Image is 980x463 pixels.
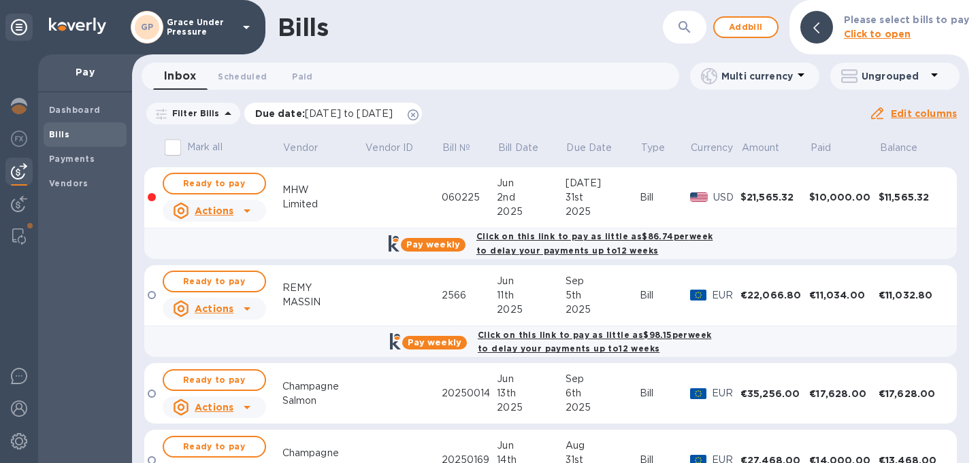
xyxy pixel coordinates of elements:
[640,288,690,303] div: Bill
[497,176,565,190] div: Jun
[408,337,461,347] b: Pay weekly
[282,446,365,460] div: Champagne
[442,141,488,155] span: Bill №
[844,14,969,25] b: Please select bills to pay
[566,274,640,288] div: Sep
[740,288,809,302] div: €22,066.80
[49,18,106,34] img: Logo
[195,303,233,314] u: Actions
[498,141,556,155] span: Bill Date
[49,178,88,188] b: Vendors
[640,386,690,400] div: Bill
[740,387,809,400] div: €35,256.00
[175,175,254,192] span: Ready to pay
[5,14,33,41] div: Unpin categories
[49,65,121,79] p: Pay
[497,400,565,415] div: 2025
[880,141,936,155] span: Balance
[566,386,640,400] div: 6th
[442,141,470,155] p: Bill №
[891,108,957,119] u: Edit columns
[283,141,318,155] p: Vendor
[476,231,713,256] b: Click on this link to pay as little as $86.74 per week to delay your payments up to 12 weeks
[365,141,431,155] span: Vendor ID
[141,22,154,32] b: GP
[49,105,101,115] b: Dashboard
[255,107,400,120] p: Due date :
[163,369,266,391] button: Ready to pay
[497,386,565,400] div: 13th
[879,288,945,302] div: €11,032.80
[566,176,640,190] div: [DATE]
[49,129,69,139] b: Bills
[811,141,832,155] p: Paid
[566,141,612,155] p: Due Date
[282,183,365,197] div: MHW
[305,108,393,119] span: [DATE] to [DATE]
[566,190,640,205] div: 31st
[725,19,766,35] span: Add bill
[406,239,460,250] b: Pay weekly
[292,69,312,84] span: Paid
[566,372,640,386] div: Sep
[195,205,233,216] u: Actions
[167,107,220,119] p: Filter Bills
[442,190,497,205] div: 060225
[497,288,565,303] div: 11th
[713,16,779,38] button: Addbill
[49,154,95,164] b: Payments
[282,197,365,211] div: Limited
[566,439,640,453] div: Aug
[163,173,266,194] button: Ready to pay
[742,141,780,155] p: Amount
[282,295,365,309] div: MASSIN
[282,394,365,408] div: Salmon
[641,141,666,155] p: Type
[641,141,683,155] span: Type
[862,69,926,83] p: Ungrouped
[497,205,565,219] div: 2025
[195,402,233,413] u: Actions
[282,281,365,295] div: REMY
[712,288,740,303] p: EUR
[879,190,945,204] div: $11,565.32
[809,288,878,302] div: €11,034.00
[691,141,733,155] p: Currency
[809,190,878,204] div: $10,000.00
[478,330,711,354] b: Click on this link to pay as little as $98.15 per week to delay your payments up to 12 weeks
[640,190,690,205] div: Bill
[712,386,740,400] p: EUR
[282,379,365,394] div: Champagne
[844,29,911,39] b: Click to open
[278,13,328,41] h1: Bills
[11,131,27,147] img: Foreign exchange
[442,386,497,400] div: 20250014
[365,141,413,155] p: Vendor ID
[244,103,423,124] div: Due date:[DATE] to [DATE]
[566,141,630,155] span: Due Date
[742,141,798,155] span: Amount
[740,190,809,204] div: $21,565.32
[175,273,254,290] span: Ready to pay
[175,439,254,455] span: Ready to pay
[566,400,640,415] div: 2025
[497,190,565,205] div: 2nd
[498,141,538,155] p: Bill Date
[442,288,497,303] div: 2566
[690,192,708,202] img: USD
[566,205,640,219] div: 2025
[721,69,793,83] p: Multi currency
[218,69,267,84] span: Scheduled
[566,288,640,303] div: 5th
[809,387,878,400] div: €17,628.00
[187,140,223,154] p: Mark all
[811,141,849,155] span: Paid
[879,387,945,400] div: €17,628.00
[167,18,235,37] p: Grace Under Pressure
[163,436,266,458] button: Ready to pay
[497,372,565,386] div: Jun
[283,141,336,155] span: Vendor
[164,67,196,86] span: Inbox
[175,372,254,388] span: Ready to pay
